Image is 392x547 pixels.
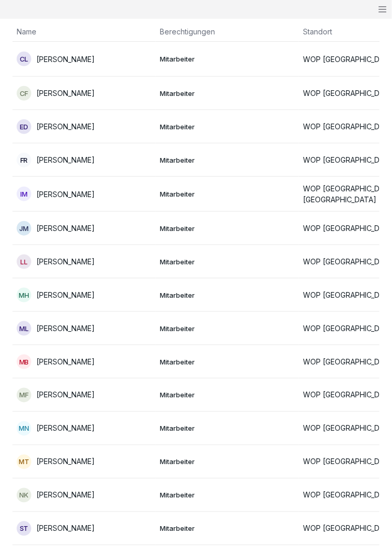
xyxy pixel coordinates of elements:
p: Mitarbeiter [160,324,295,333]
div: ML [17,321,31,336]
p: Mitarbeiter [160,457,295,467]
div: ED [17,119,31,134]
p: Mitarbeiter [160,54,295,64]
p: Mitarbeiter [160,89,295,98]
p: [PERSON_NAME] [36,323,95,334]
div: CF [17,86,31,101]
div: IM [17,187,31,201]
div: ST [17,521,31,536]
div: MB [17,355,31,369]
p: [PERSON_NAME] [36,390,95,400]
p: [PERSON_NAME] [36,490,95,501]
p: [PERSON_NAME] [36,223,95,234]
p: Mitarbeiter [160,257,295,266]
p: Mitarbeiter [160,189,295,199]
p: [PERSON_NAME] [36,523,95,534]
p: Mitarbeiter [160,391,295,400]
div: MH [17,288,31,302]
p: [PERSON_NAME] [36,121,95,132]
div: MN [17,421,31,436]
div: NK [17,488,31,503]
p: Mitarbeiter [160,524,295,533]
p: Mitarbeiter [160,224,295,233]
p: [PERSON_NAME] [36,289,95,300]
p: [PERSON_NAME] [36,356,95,367]
p: [PERSON_NAME] [36,88,95,99]
div: JM [17,221,31,236]
p: [PERSON_NAME] [36,456,95,467]
div: CL [17,52,31,66]
div: MF [17,388,31,403]
p: Mitarbeiter [160,122,295,131]
th: Berechtigungen [156,22,299,42]
p: [PERSON_NAME] [36,423,95,434]
p: Mitarbeiter [160,357,295,367]
p: Mitarbeiter [160,491,295,500]
p: Mitarbeiter [160,155,295,165]
div: MT [17,455,31,469]
div: FR [17,153,31,167]
th: Name [12,22,156,42]
p: [PERSON_NAME] [36,54,95,65]
p: [PERSON_NAME] [36,256,95,267]
p: Mitarbeiter [160,424,295,433]
div: LL [17,254,31,269]
p: Mitarbeiter [160,290,295,300]
p: [PERSON_NAME] [36,189,95,200]
p: [PERSON_NAME] [36,154,95,165]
